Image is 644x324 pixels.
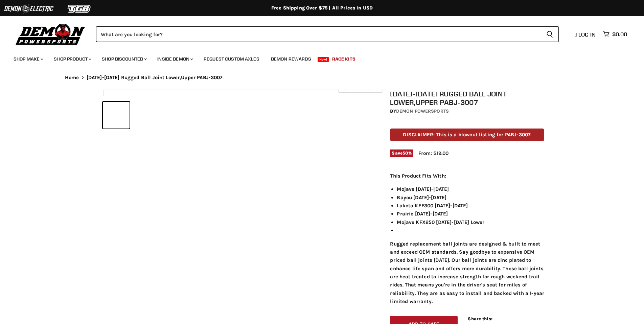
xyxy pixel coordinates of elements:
[397,202,544,210] li: Lakota KEF300 [DATE]-[DATE]
[14,22,88,46] img: Demon Powersports
[152,52,197,66] a: Inside Demon
[390,149,413,157] span: Save %
[51,75,593,80] nav: Breadcrumbs
[8,52,47,66] a: Shop Make
[418,150,448,156] span: From: $19.00
[65,75,79,80] a: Home
[103,102,130,129] button: 1987-2004 Rugged Ball Joint Lower,Upper PABJ-3007 thumbnail
[578,31,596,38] span: Log in
[397,210,544,218] li: Prairie [DATE]-[DATE]
[199,52,264,66] a: Request Custom Axles
[468,316,492,321] span: Share this:
[49,52,95,66] a: Shop Product
[342,85,379,90] span: Click to expand
[390,172,544,306] div: Rugged replacement ball joints are designed & built to meet and exceed OEM standards. Say goodbye...
[612,31,627,38] span: $0.00
[266,52,316,66] a: Demon Rewards
[3,2,54,15] img: Demon Electric Logo 2
[390,90,544,107] h1: [DATE]-[DATE] Rugged Ball Joint Lower,Upper PABJ-3007
[96,26,541,42] input: Search
[390,108,544,115] div: by
[51,5,593,11] div: Free Shipping Over $75 | All Prices In USD
[396,108,449,114] a: Demon Powersports
[541,26,559,42] button: Search
[390,172,544,180] p: This Product Fits With:
[327,52,361,66] a: Race Kits
[96,26,559,42] form: Product
[54,2,105,15] img: TGB Logo 2
[97,52,151,66] a: Shop Discounted
[397,218,544,226] li: Mojave KFX250 [DATE]-[DATE] Lower
[8,49,625,66] ul: Main menu
[600,29,630,39] a: $0.00
[397,193,544,202] li: Bayou [DATE]-[DATE]
[318,57,329,62] span: New!
[572,31,600,38] a: Log in
[397,185,544,193] li: Mojave [DATE]-[DATE]
[390,129,544,141] p: DISCLAIMER: This is a blowout listing for PABJ-3007.
[87,75,223,80] span: [DATE]-[DATE] Rugged Ball Joint Lower,Upper PABJ-3007
[402,151,408,156] span: 50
